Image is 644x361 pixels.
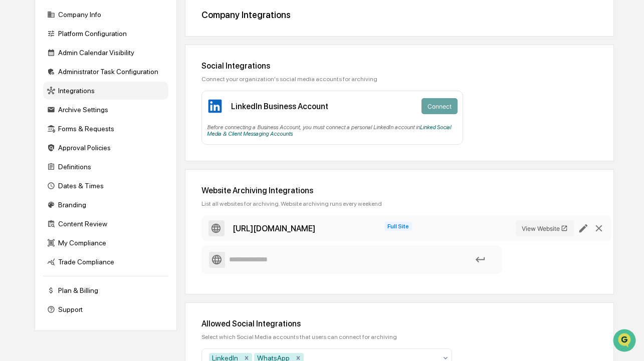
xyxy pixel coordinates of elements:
div: Company Integrations [201,10,598,20]
img: 1746055101610-c473b297-6a78-478c-a979-82029cc54cd1 [10,77,28,95]
div: Administrator Task Configuration [43,63,168,81]
img: LinkedIn Business Account Icon [207,98,223,114]
div: Branding [43,196,168,214]
div: LinkedIn Business Account [231,102,328,111]
div: Content Review [43,215,168,233]
div: 🔎 [10,146,18,154]
div: Dates & Times [43,177,168,195]
iframe: Open customer support [612,328,639,355]
p: How can we help? [10,21,182,37]
div: Support [43,300,168,318]
span: Pylon [100,170,121,177]
a: 🔎Data Lookup [6,141,67,159]
div: Approval Policies [43,139,168,157]
div: Integrations [43,82,168,100]
div: Website Archiving Integrations [201,186,598,195]
a: 🖐️Preclearance [6,122,69,140]
div: 🖐️ [10,127,18,135]
div: 🗄️ [73,127,81,135]
span: Attestations [83,126,124,136]
button: View Website [516,220,574,236]
span: Data Lookup [20,145,63,155]
button: Connect [421,98,458,114]
div: Allowed Social Integrations [201,319,598,328]
div: Social Integrations [201,61,598,71]
div: https://www.assetone.com/ [233,224,315,233]
div: Platform Configuration [43,25,168,43]
div: Plan & Billing [43,281,168,299]
a: Linked Social Media & Client Messaging Accounts [207,124,451,137]
div: Company Info [43,6,168,24]
span: Full Site [384,222,412,231]
div: Admin Calendar Visibility [43,44,168,62]
div: Archive Settings [43,101,168,119]
div: List all websites for archiving. Website archiving runs every weekend [201,200,598,207]
div: My Compliance [43,234,168,252]
a: 🗄️Attestations [69,122,128,140]
div: Start new chat [34,77,164,87]
span: Preclearance [20,126,65,136]
a: Powered byPylon [71,169,121,177]
button: Start new chat [170,80,182,92]
div: We're offline, we'll be back soon [34,87,131,95]
div: Before connecting a Business Account, you must connect a personal LinkedIn account in [207,120,458,137]
div: Definitions [43,158,168,176]
div: Trade Compliance [43,253,168,271]
div: Forms & Requests [43,120,168,138]
div: Select which Social Media accounts that users can connect for archiving [201,333,598,340]
div: Connect your organization's social media accounts for archiving [201,76,598,83]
